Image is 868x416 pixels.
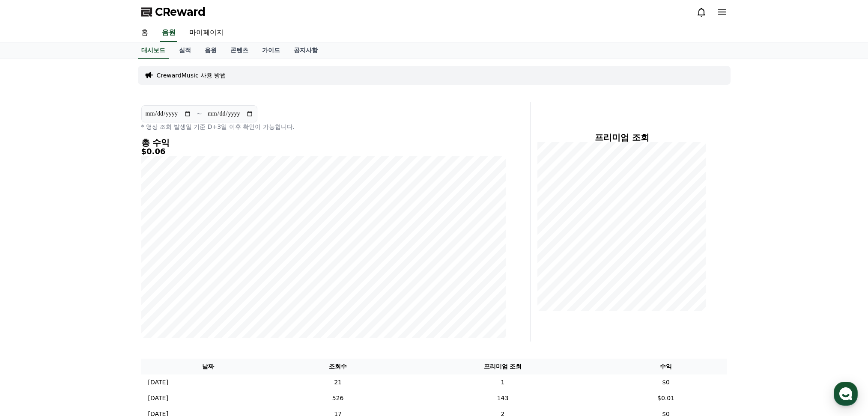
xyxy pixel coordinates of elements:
td: $0 [605,374,727,390]
span: CReward [155,5,206,19]
h5: $0.06 [141,147,506,156]
p: ~ [197,109,202,119]
p: * 영상 조회 발생일 기준 D+3일 이후 확인이 가능합니다. [141,122,506,131]
td: 1 [400,374,605,390]
th: 날짜 [141,359,275,374]
a: 음원 [160,24,177,42]
td: 21 [275,374,400,390]
a: CrewardMusic 사용 방법 [157,71,227,80]
a: 음원 [198,42,224,59]
p: [DATE] [148,378,168,387]
td: 526 [275,390,400,406]
th: 조회수 [275,359,400,374]
a: 실적 [172,42,198,59]
a: 마이페이지 [182,24,230,42]
h4: 프리미엄 조회 [537,133,707,142]
td: $0.01 [605,390,727,406]
a: 대시보드 [138,42,169,59]
h4: 총 수익 [141,138,506,147]
a: 가이드 [255,42,287,59]
a: 공지사항 [287,42,325,59]
a: 콘텐츠 [224,42,255,59]
th: 수익 [605,359,727,374]
p: [DATE] [148,394,168,403]
th: 프리미엄 조회 [400,359,605,374]
a: 홈 [134,24,155,42]
a: CReward [141,5,206,19]
td: 143 [400,390,605,406]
